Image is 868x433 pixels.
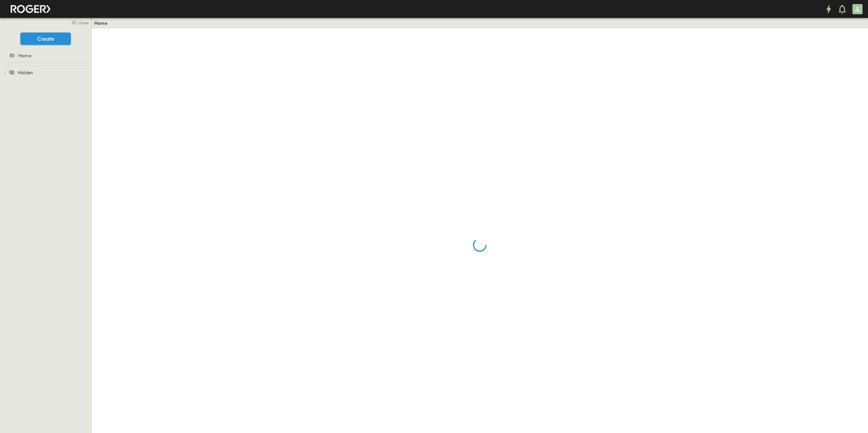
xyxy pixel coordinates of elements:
span: Hidden [18,69,33,76]
span: Home [18,52,31,59]
button: close [68,18,90,27]
a: Home [1,51,88,60]
a: Home [94,20,107,26]
span: close [78,19,88,26]
button: Create [20,33,71,45]
nav: breadcrumbs [94,20,112,26]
